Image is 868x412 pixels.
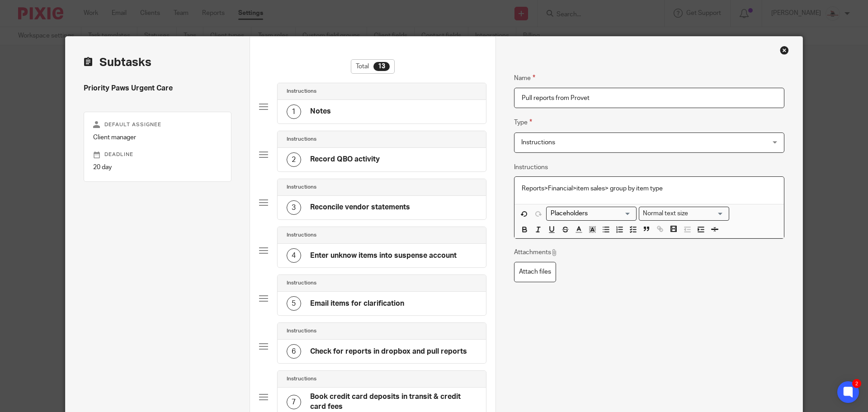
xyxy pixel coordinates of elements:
label: Attach files [514,262,556,282]
p: Attachments [514,248,558,257]
label: Type [514,117,532,128]
div: 4 [287,248,301,263]
input: Search for option [547,209,631,218]
h4: Instructions [287,88,316,95]
h4: Notes [310,107,331,116]
h4: Email items for clarification [310,299,404,308]
div: Placeholders [546,207,637,221]
div: Close this dialog window [780,46,789,55]
h4: Enter unknow items into suspense account [310,251,457,260]
div: 1 [287,104,301,119]
h4: Instructions [287,184,316,191]
input: Search for option [691,209,724,218]
div: 2 [852,379,861,388]
h4: Book credit card deposits in transit & credit card fees [310,392,477,412]
p: Deadline [93,151,222,158]
h4: Instructions [287,136,316,143]
div: 2 [287,152,301,167]
h4: Priority Paws Urgent Care [84,84,231,93]
div: Search for option [639,207,729,221]
p: Default assignee [93,121,222,128]
div: 3 [287,200,301,215]
div: 7 [287,395,301,409]
h4: Instructions [287,375,316,383]
div: 6 [287,344,301,359]
span: Normal text size [641,209,690,218]
label: Instructions [514,163,548,172]
div: 5 [287,296,301,311]
h4: Record QBO activity [310,155,380,164]
p: Reports>Financial>item sales> group by item type [522,184,777,193]
p: Client manager [93,133,222,142]
div: 13 [373,62,390,71]
h2: Subtasks [84,55,151,70]
span: Instructions [521,139,555,146]
div: Text styles [639,207,729,221]
h4: Check for reports in dropbox and pull reports [310,347,467,356]
h4: Instructions [287,327,316,335]
h4: Instructions [287,279,316,287]
div: Search for option [546,207,637,221]
h4: Reconcile vendor statements [310,203,410,212]
label: Name [514,73,535,83]
div: Total [351,59,395,74]
h4: Instructions [287,232,316,239]
p: 20 day [93,163,222,172]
